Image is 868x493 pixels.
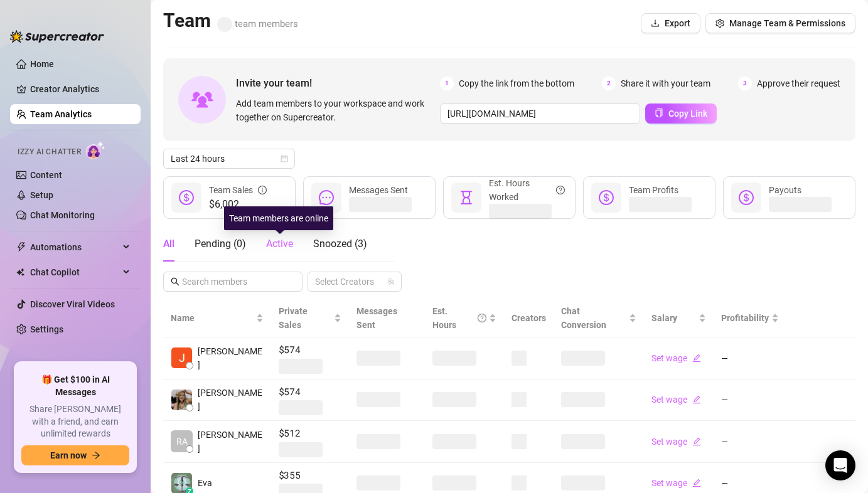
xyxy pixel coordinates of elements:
[50,450,87,460] span: Earn now
[739,190,754,205] span: dollar-circle
[30,210,95,220] a: Chat Monitoring
[30,190,53,200] a: Setup
[561,306,606,330] span: Chat Conversion
[665,18,690,28] span: Export
[714,379,786,421] td: —
[176,435,188,448] span: RA
[645,103,717,124] button: Copy Link
[279,306,308,330] span: Private Sales
[281,155,288,162] span: calendar
[198,476,212,490] span: Eva
[30,299,115,309] a: Discover Viral Videos
[182,275,285,289] input: Search members
[641,13,700,33] button: Export
[705,13,855,33] button: Manage Team & Permissions
[692,437,701,446] span: edit
[217,18,298,29] span: team members
[721,313,769,323] span: Profitability
[651,353,701,363] a: Set wageedit
[30,109,92,119] a: Team Analytics
[195,236,246,252] div: Pending ( 0 )
[279,468,341,483] span: $355
[356,306,397,330] span: Messages Sent
[163,299,271,337] th: Name
[319,190,334,205] span: message
[86,141,105,159] img: AI Chatter
[171,311,254,325] span: Name
[30,170,62,180] a: Content
[179,190,194,205] span: dollar-circle
[692,354,701,363] span: edit
[621,77,710,90] span: Share it with your team
[224,206,333,230] div: Team members are online
[387,278,395,285] span: team
[714,337,786,379] td: —
[171,277,179,286] span: search
[478,304,486,332] span: question-circle
[209,197,267,212] span: $6,002
[599,190,614,205] span: dollar-circle
[651,19,660,28] span: download
[651,437,701,447] a: Set wageedit
[236,75,440,91] span: Invite your team!
[279,384,341,400] span: $574
[629,185,678,195] span: Team Profits
[10,30,104,43] img: logo-BBDzfeDw.svg
[30,59,54,69] a: Home
[440,77,454,90] span: 1
[715,19,724,28] span: setting
[556,176,565,204] span: question-circle
[171,390,192,410] img: Jasmin
[198,386,264,413] span: [PERSON_NAME]
[692,395,701,404] span: edit
[651,395,701,405] a: Set wageedit
[30,324,63,334] a: Settings
[757,77,840,90] span: Approve their request
[432,304,486,332] div: Est. Hours
[651,478,701,488] a: Set wageedit
[825,450,855,480] div: Open Intercom Messenger
[21,403,129,440] span: Share [PERSON_NAME] with a friend, and earn unlimited rewards
[171,347,192,368] img: Josua Escabarte
[21,374,129,398] span: 🎁 Get $100 in AI Messages
[489,176,565,204] div: Est. Hours Worked
[92,451,100,460] span: arrow-right
[313,238,367,250] span: Snoozed ( 3 )
[668,109,707,119] span: Copy Link
[163,236,174,252] div: All
[30,237,119,257] span: Automations
[198,344,264,372] span: [PERSON_NAME]
[30,262,119,282] span: Chat Copilot
[279,342,341,358] span: $574
[171,149,287,168] span: Last 24 hours
[655,109,663,117] span: copy
[279,426,341,441] span: $512
[21,445,129,465] button: Earn nowarrow-right
[198,428,264,455] span: [PERSON_NAME]
[163,9,298,33] h2: Team
[692,479,701,487] span: edit
[349,185,408,195] span: Messages Sent
[209,183,267,197] div: Team Sales
[18,146,81,158] span: Izzy AI Chatter
[236,97,435,124] span: Add team members to your workspace and work together on Supercreator.
[258,183,267,197] span: info-circle
[16,268,24,277] img: Chat Copilot
[729,18,845,28] span: Manage Team & Permissions
[504,299,554,337] th: Creators
[714,421,786,463] td: —
[769,185,801,195] span: Payouts
[651,313,677,323] span: Salary
[459,77,574,90] span: Copy the link from the bottom
[602,77,616,90] span: 2
[738,77,752,90] span: 3
[266,238,293,250] span: Active
[459,190,474,205] span: hourglass
[16,242,26,252] span: thunderbolt
[30,79,131,99] a: Creator Analytics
